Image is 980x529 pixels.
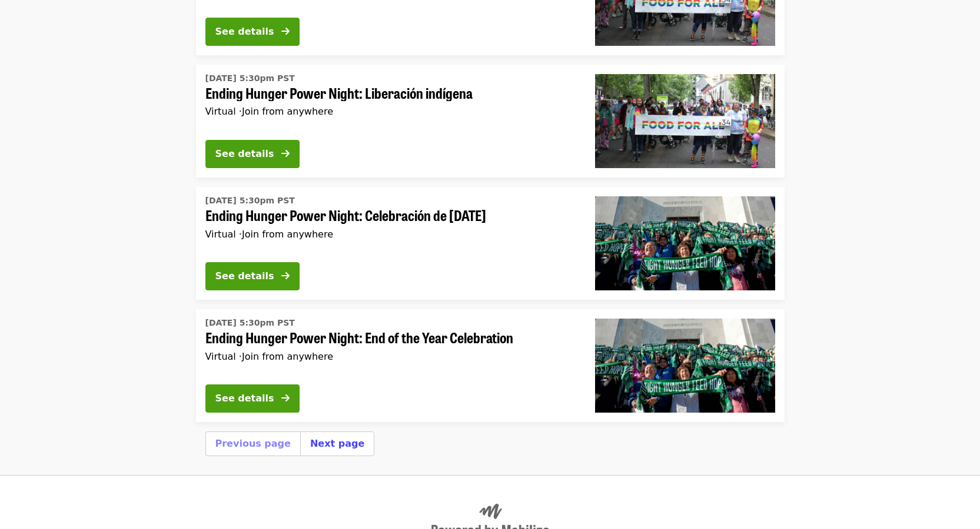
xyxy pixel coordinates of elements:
img: Ending Hunger Power Night: Liberación indígena organized by Oregon Food Bank [595,74,775,168]
a: Next page [310,438,364,449]
button: See details [205,262,300,290]
a: Previous page [215,438,291,449]
i: arrow-right icon [281,148,290,159]
span: Ending Hunger Power Night: Liberación indígena [205,85,576,102]
i: arrow-right icon [281,270,290,282]
span: Join from anywhere [242,351,333,362]
button: Next page [310,437,364,451]
time: [DATE] 5:30pm PST [205,195,295,207]
button: Previous page [215,437,291,451]
button: See details [205,18,300,46]
time: [DATE] 5:30pm PST [205,317,295,329]
i: arrow-right icon [281,26,290,37]
span: Virtual · [205,106,334,117]
img: Ending Hunger Power Night: End of the Year Celebration organized by Oregon Food Bank [595,319,775,413]
time: [DATE] 5:30pm PST [205,72,295,85]
span: Join from anywhere [242,106,333,117]
div: See details [215,391,274,406]
div: See details [215,147,274,161]
i: arrow-right icon [281,393,290,404]
button: See details [205,384,300,413]
div: See details [215,269,274,283]
div: See details [215,25,274,39]
span: Ending Hunger Power Night: Celebración de [DATE] [205,207,576,224]
span: Virtual · [205,229,334,240]
span: Join from anywhere [242,229,333,240]
span: Ending Hunger Power Night: End of the Year Celebration [205,329,576,346]
img: Ending Hunger Power Night: Celebración de fin de año organized by Oregon Food Bank [595,196,775,290]
a: See details for "Ending Hunger Power Night: Liberación indígena" [196,65,785,178]
button: See details [205,140,300,168]
a: See details for "Ending Hunger Power Night: Celebración de fin de año" [196,187,785,300]
a: See details for "Ending Hunger Power Night: End of the Year Celebration" [196,309,785,422]
span: Virtual · [205,351,334,362]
